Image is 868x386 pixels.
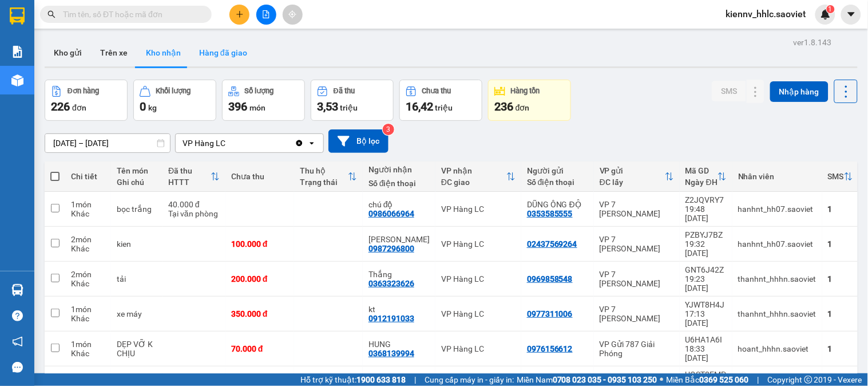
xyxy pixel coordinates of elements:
[231,239,288,249] div: 100.000 đ
[516,103,530,112] span: đơn
[12,336,23,347] span: notification
[368,165,430,174] div: Người nhận
[685,178,718,187] div: Ngày ĐH
[71,305,105,314] div: 1 món
[117,204,157,214] div: bọc trắng
[794,36,832,49] div: ver 1.8.143
[368,340,430,349] div: HUNG
[356,375,406,384] strong: 1900 633 818
[494,100,513,113] span: 236
[685,309,727,328] div: 17:13 [DATE]
[231,274,288,283] div: 200.000 đ
[441,274,516,283] div: VP Hàng LC
[738,274,817,283] div: thanhnt_hhhn.saoviet
[51,100,70,113] span: 226
[441,166,506,175] div: VP nhận
[317,100,338,113] span: 3,53
[422,87,451,95] div: Chưa thu
[71,172,105,181] div: Chi tiết
[594,162,680,192] th: Toggle SortBy
[527,200,588,209] div: DŨNG ÔNG ĐỘ
[340,103,358,112] span: triệu
[527,274,573,283] div: 0969858548
[685,335,727,344] div: U6HA1A6I
[368,200,430,209] div: chú độ
[828,204,853,214] div: 1
[162,162,225,192] th: Toggle SortBy
[10,7,25,25] img: logo-vxr
[821,9,831,19] img: icon-new-feature
[770,81,829,102] button: Nhập hàng
[156,87,191,95] div: Khối lượng
[262,10,270,18] span: file-add
[368,179,430,188] div: Số điện thoại
[368,349,414,358] div: 0368139994
[441,239,516,249] div: VP Hàng LC
[828,239,853,249] div: 1
[117,274,157,283] div: tải
[804,376,812,384] span: copyright
[300,178,348,187] div: Trạng thái
[249,103,265,112] span: món
[828,172,844,181] div: SMS
[600,200,674,218] div: VP 7 [PERSON_NAME]
[600,178,665,187] div: ĐC lấy
[117,309,157,318] div: xe máy
[828,344,853,353] div: 1
[600,270,674,288] div: VP 7 [PERSON_NAME]
[399,80,482,121] button: Chưa thu16,42 triệu
[236,10,244,18] span: plus
[828,274,853,283] div: 1
[527,309,573,318] div: 0977311006
[328,129,389,153] button: Bộ lọc
[222,80,305,121] button: Số lượng396món
[685,166,718,175] div: Mã GD
[148,103,157,112] span: kg
[137,39,190,66] button: Kho nhận
[71,235,105,244] div: 2 món
[168,209,220,218] div: Tại văn phòng
[11,74,23,86] img: warehouse-icon
[12,310,23,321] span: question-circle
[441,344,516,353] div: VP Hàng LC
[685,265,727,274] div: GNT6J42Z
[11,284,23,296] img: warehouse-icon
[758,373,759,386] span: |
[685,370,727,379] div: UQST8EMP
[738,172,817,181] div: Nhân viên
[517,373,657,386] span: Miền Nam
[368,314,414,323] div: 0912191033
[406,100,433,113] span: 16,42
[47,10,56,18] span: search
[228,100,247,113] span: 396
[294,162,363,192] th: Toggle SortBy
[738,344,817,353] div: hoant_hhhn.saoviet
[667,373,749,386] span: Miền Bắc
[307,139,316,148] svg: open
[117,178,157,187] div: Ghi chú
[231,172,288,181] div: Chưa thu
[91,39,137,66] button: Trên xe
[441,309,516,318] div: VP Hàng LC
[527,178,588,187] div: Số điện thoại
[231,344,288,353] div: 70.000 đ
[140,100,146,113] span: 0
[71,200,105,209] div: 1 món
[117,166,157,175] div: Tên món
[256,5,276,25] button: file-add
[71,270,105,279] div: 2 món
[383,124,394,135] sup: 3
[245,87,274,95] div: Số lượng
[738,204,817,214] div: hanhnt_hh07.saoviet
[368,279,414,288] div: 0363323626
[11,46,23,58] img: solution-icon
[168,200,220,209] div: 40.000 đ
[300,166,348,175] div: Thu hộ
[600,235,674,253] div: VP 7 [PERSON_NAME]
[685,344,727,363] div: 18:33 [DATE]
[231,309,288,318] div: 350.000 đ
[71,340,105,349] div: 1 món
[846,9,857,19] span: caret-down
[117,239,157,249] div: kien
[600,340,674,358] div: VP Gửi 787 Giải Phóng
